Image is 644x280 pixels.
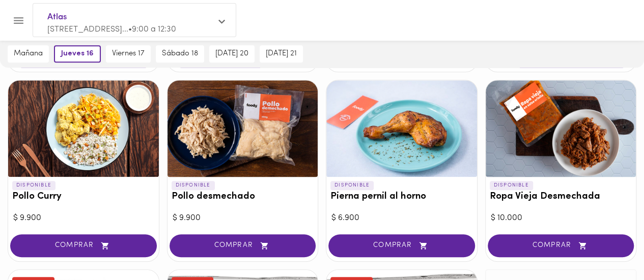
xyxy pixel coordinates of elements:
[156,45,204,63] button: sábado 18
[330,192,473,202] h3: Pierna pernil al horno
[47,25,176,34] span: [STREET_ADDRESS]... • 9:00 a 12:30
[13,212,154,224] div: $ 9.900
[8,45,49,63] button: mañana
[341,241,462,250] span: COMPRAR
[106,45,151,63] button: viernes 17
[490,192,632,202] h3: Ropa Vieja Desmechada
[486,80,636,177] div: Ropa Vieja Desmechada
[14,49,43,58] span: mañana
[209,45,255,63] button: [DATE] 20
[54,45,101,63] button: jueves 16
[112,49,145,58] span: viernes 17
[260,45,303,63] button: [DATE] 21
[170,234,316,257] button: COMPRAR
[12,181,55,190] p: DISPONIBLE
[61,49,94,58] span: jueves 16
[23,241,144,250] span: COMPRAR
[328,234,475,257] button: COMPRAR
[182,241,303,250] span: COMPRAR
[167,80,318,177] div: Pollo desmechado
[10,234,157,257] button: COMPRAR
[490,181,533,190] p: DISPONIBLE
[331,212,472,224] div: $ 6.900
[330,181,374,190] p: DISPONIBLE
[172,181,215,190] p: DISPONIBLE
[215,49,248,58] span: [DATE] 20
[173,212,313,224] div: $ 9.900
[8,80,159,177] div: Pollo Curry
[47,11,211,24] span: Atlas
[172,192,314,202] h3: Pollo desmechado
[162,49,198,58] span: sábado 18
[488,234,634,257] button: COMPRAR
[326,80,477,177] div: Pierna pernil al horno
[585,221,634,270] iframe: Messagebird Livechat Widget
[500,241,622,250] span: COMPRAR
[6,8,31,33] button: Menu
[12,192,155,202] h3: Pollo Curry
[491,212,631,224] div: $ 10.000
[266,49,297,58] span: [DATE] 21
